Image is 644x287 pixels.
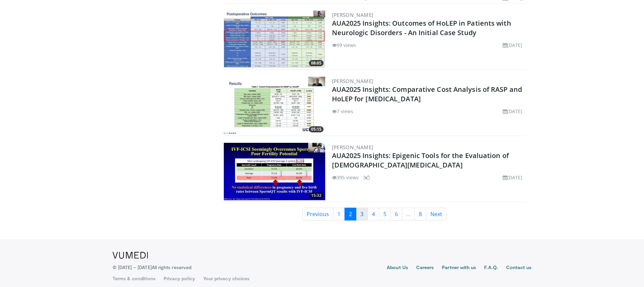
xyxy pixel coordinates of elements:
a: 4 [367,208,379,220]
a: 1 [333,208,345,220]
li: 7 views [332,108,354,115]
a: [PERSON_NAME] [332,78,374,84]
a: AUA2025 Insights: Outcomes of HoLEP in Patients with Neurologic Disorders - An Initial Case Study [332,19,511,37]
p: © [DATE] – [DATE] [113,264,192,271]
a: Careers [416,264,434,272]
a: Contact us [506,264,532,272]
a: Privacy policy [164,275,195,282]
a: [PERSON_NAME] [332,11,374,18]
a: 15:32 [224,143,325,200]
a: 3 [356,208,368,220]
a: F.A.Q. [484,264,498,272]
nav: Search results pages [222,208,527,220]
a: Previous [302,208,333,220]
li: [DATE] [503,174,523,181]
span: 05:15 [309,126,324,132]
a: 08:05 [224,10,325,68]
a: 05:15 [224,77,325,134]
img: 41cecb96-5a2d-4957-813e-9b13d6e9e2d4.300x170_q85_crop-smart_upscale.jpg [224,10,325,68]
a: 8 [414,208,426,220]
a: 2 [344,208,356,220]
li: [DATE] [503,42,523,49]
a: AUA2025 Insights: Comparative Cost Analysis of RASP and HoLEP for [MEDICAL_DATA] [332,85,522,103]
a: 6 [390,208,402,220]
a: About Us [387,264,408,272]
img: 29a10730-fea3-4482-bb82-929040d81d12.300x170_q85_crop-smart_upscale.jpg [224,77,325,134]
img: bd75d989-ad12-48c4-8946-543490a0ec55.300x170_q85_crop-smart_upscale.jpg [224,143,325,200]
a: AUA2025 Insights: Epigenic Tools for the Evaluation of [DEMOGRAPHIC_DATA][MEDICAL_DATA] [332,151,509,169]
a: Next [426,208,447,220]
a: Your privacy choices [203,275,249,282]
span: 15:32 [309,192,324,199]
a: [PERSON_NAME] [332,144,374,151]
li: 3 [363,174,370,181]
span: All rights reserved [152,264,191,270]
li: 99 views [332,42,356,49]
a: Terms & conditions [113,275,156,282]
li: [DATE] [503,108,523,115]
a: 5 [379,208,391,220]
span: 08:05 [309,60,324,66]
img: VuMedi Logo [113,252,148,259]
a: Partner with us [442,264,476,272]
li: 395 views [332,174,359,181]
